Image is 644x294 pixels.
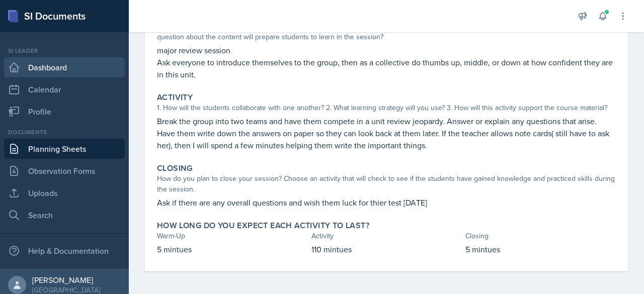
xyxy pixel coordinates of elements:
[157,231,307,241] div: Warm-Up
[4,102,125,122] a: Profile
[157,115,616,151] p: Break the group into two teams and have them compete in a unit review jeopardy. Answer or explain...
[4,57,125,77] a: Dashboard
[157,221,369,231] label: How long do you expect each activity to last?
[465,231,616,241] div: Closing
[465,243,616,255] p: 5 mintues
[4,139,125,159] a: Planning Sheets
[157,103,616,113] div: 1. How will the students collaborate with one another? 2. What learning strategy will you use? 3....
[157,44,616,56] p: major review session
[4,161,125,181] a: Observation Forms
[157,163,193,173] label: Closing
[311,231,462,241] div: Activity
[157,173,616,194] div: How do you plan to close your session? Choose an activity that will check to see if the students ...
[4,183,125,203] a: Uploads
[4,241,125,261] div: Help & Documentation
[157,56,616,80] p: Ask everyone to introduce themselves to the group, then as a collective do thumbs up, middle, or ...
[4,128,125,137] div: Documents
[157,197,616,209] p: Ask if there are any overall questions and wish them luck for thier test [DATE]
[4,205,125,225] a: Search
[157,243,307,255] p: 5 mintues
[311,243,462,255] p: 110 mintues
[4,46,125,55] div: Si leader
[4,79,125,100] a: Calendar
[157,92,193,103] label: Activity
[32,275,100,285] div: [PERSON_NAME]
